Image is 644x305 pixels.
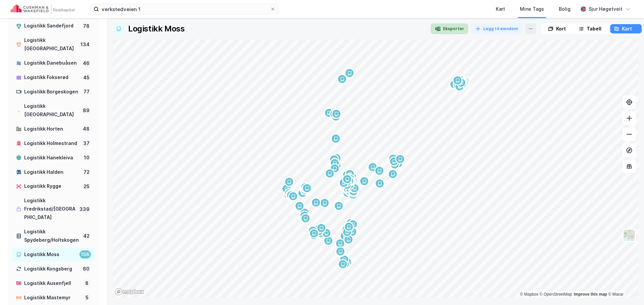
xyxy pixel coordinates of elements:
div: 46 [82,59,91,67]
div: 45 [82,74,91,82]
div: Map marker [453,81,463,91]
div: Map marker [301,184,311,194]
div: Map marker [286,190,296,200]
a: Logistikk Sandefjord78 [12,19,95,33]
div: Map marker [283,180,293,190]
div: Logistikk Rygge [24,182,79,190]
div: Map marker [334,201,344,211]
div: Map marker [374,166,384,176]
a: Logistikk Fredrikstad/[GEOGRAPHIC_DATA]339 [12,194,95,224]
button: Legg til eiendom [471,23,523,34]
div: Map marker [331,134,341,144]
div: Map marker [344,173,354,183]
div: Logistikk [GEOGRAPHIC_DATA] [24,102,79,119]
div: Map marker [335,238,345,248]
div: Logistikk Halden [24,168,79,176]
a: Improve this map [574,292,607,297]
div: Logistikk Horten [24,125,79,133]
a: Logistikk Holmestrand37 [12,137,95,150]
a: Logistikk Danebuåsen46 [12,56,95,70]
div: Logistikk Borgeskogen [24,88,79,96]
div: 72 [82,168,91,176]
div: Bolig [559,5,571,13]
div: Mine Tags [520,5,544,13]
div: Logistikk Fokserød [24,73,79,82]
a: Logistikk Rygge25 [12,179,95,193]
a: Logistikk Spydeberg/Holtskogen42 [12,225,95,247]
div: Map marker [388,169,398,179]
div: Map marker [330,163,340,173]
div: Map marker [316,223,326,233]
div: Map marker [342,188,353,198]
div: Kort [556,25,566,33]
div: Map marker [341,224,352,234]
canvas: Map [113,40,639,298]
a: Logistikk Halden72 [12,165,95,179]
a: Logistikk [GEOGRAPHIC_DATA]134 [12,33,95,56]
div: 89 [82,106,91,115]
div: Logistikk Hanekleiva [24,154,80,162]
div: Map marker [331,109,341,119]
div: Map marker [320,198,330,208]
div: Map marker [284,177,294,187]
img: Z [623,229,636,242]
div: Map marker [329,154,339,164]
div: Map marker [368,162,378,172]
div: Kontrollprogram for chat [610,273,644,305]
div: Map marker [330,108,340,119]
div: Map marker [340,231,350,241]
div: 48 [82,125,91,133]
a: OpenStreetMap [540,292,572,297]
div: Map marker [301,213,311,223]
a: Logistikk Fokserød45 [12,71,95,84]
div: Map marker [335,246,345,256]
div: Logistikk Sandefjord [24,22,79,30]
div: Map marker [452,75,463,85]
div: Logistikk Moss [128,23,184,34]
div: 37 [82,139,91,147]
div: Map marker [343,223,353,233]
div: Map marker [339,178,349,188]
a: Logistikk Kongsberg60 [12,262,95,276]
div: 339 [78,205,91,213]
div: Map marker [330,158,340,168]
div: Logistikk [GEOGRAPHIC_DATA] [24,36,76,53]
div: Map marker [329,109,339,119]
div: Sjur Høgetveit [589,5,623,13]
a: Maxar [608,292,624,297]
img: cushman-wakefield-realkapital-logo.202ea83816669bd177139c58696a8fa1.svg [11,4,74,14]
div: Map marker [300,211,310,221]
div: Map marker [347,221,358,231]
a: Logistikk Hanekleiva10 [12,151,95,165]
div: Map marker [341,229,351,239]
div: 134 [79,41,91,49]
a: Logistikk Mastemyr5 [12,291,95,305]
div: 25 [82,182,91,190]
div: Map marker [395,154,405,164]
div: Map marker [338,176,348,186]
div: Map marker [284,188,294,198]
div: Kart [496,5,505,13]
div: Map marker [388,154,398,164]
div: 8 [83,279,91,287]
div: Map marker [342,177,352,187]
div: Logistikk Ausenfjell [24,279,80,288]
div: Tabell [587,25,601,33]
div: Map marker [294,201,305,211]
div: Map marker [449,79,460,89]
a: Logistikk Horten48 [12,122,95,136]
div: Map marker [324,108,334,118]
div: Map marker [348,219,358,229]
a: Logistikk Ausenfjell8 [12,277,95,290]
div: Map marker [342,170,352,180]
div: Map marker [283,189,293,200]
div: 78 [82,22,91,30]
div: Map marker [308,226,318,236]
a: Mapbox homepage [115,288,144,296]
div: Map marker [325,168,335,178]
div: Logistikk Mastemyr [24,294,80,302]
a: Logistikk [GEOGRAPHIC_DATA]89 [12,99,95,122]
div: Map marker [342,227,352,237]
div: Map marker [302,183,312,193]
div: Map marker [313,224,323,234]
